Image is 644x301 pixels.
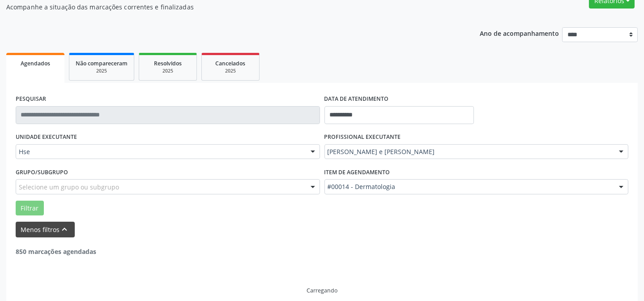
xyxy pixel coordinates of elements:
span: Não compareceram [76,60,128,67]
span: Resolvidos [154,60,182,67]
div: 2025 [208,68,253,74]
label: Item de agendamento [324,165,390,179]
label: Grupo/Subgrupo [16,165,68,179]
label: PESQUISAR [16,92,46,106]
label: UNIDADE EXECUTANTE [16,130,77,144]
span: Agendados [21,60,50,67]
i: keyboard_arrow_up [60,224,70,234]
p: Acompanhe a situação das marcações correntes e finalizadas [6,2,448,12]
div: 2025 [145,68,190,74]
label: PROFISSIONAL EXECUTANTE [324,130,401,144]
p: Ano de acompanhamento [480,27,559,39]
span: [PERSON_NAME] e [PERSON_NAME] [328,147,610,156]
span: Cancelados [216,60,246,67]
span: Hse [19,147,302,156]
button: Filtrar [16,201,44,216]
div: Carregando [307,287,337,294]
span: Selecione um grupo ou subgrupo [19,182,119,192]
button: Menos filtroskeyboard_arrow_up [16,222,75,237]
label: DATA DE ATENDIMENTO [324,92,389,106]
strong: 850 marcações agendadas [16,247,96,256]
span: #00014 - Dermatologia [328,182,610,191]
div: 2025 [76,68,128,74]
